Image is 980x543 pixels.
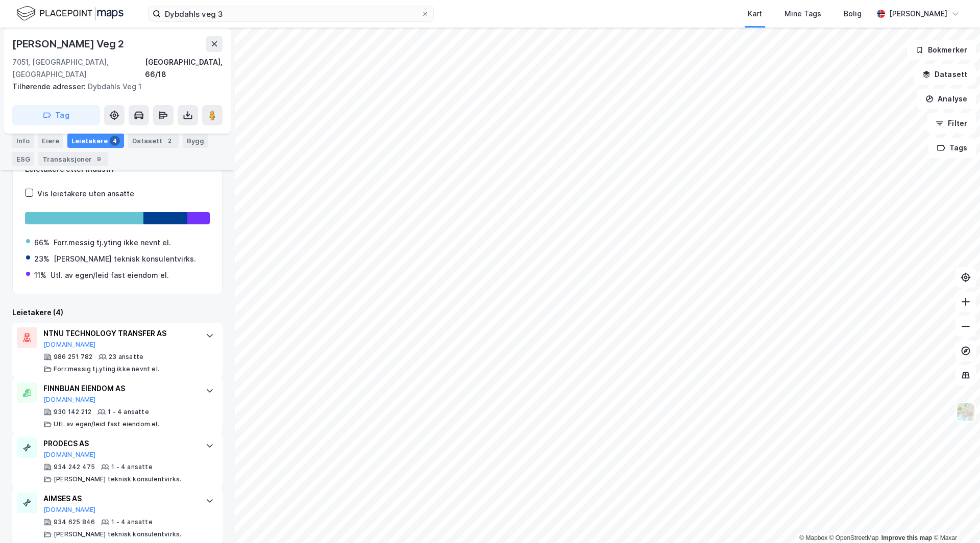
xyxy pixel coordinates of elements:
[111,518,153,526] div: 1 - 4 ansatte
[54,353,92,361] div: 986 251 782
[54,365,159,373] div: Forr.messig tj.yting ikke nevnt el.
[94,154,104,164] div: 9
[12,36,126,52] div: [PERSON_NAME] Veg 2
[67,134,124,148] div: Leietakere
[51,269,169,281] div: Utl. av egen/leid fast eiendom el.
[12,56,145,81] div: 7051, [GEOGRAPHIC_DATA], [GEOGRAPHIC_DATA]
[928,138,976,158] button: Tags
[54,518,95,526] div: 934 625 846
[161,6,421,21] input: Søk på adresse, matrikkel, gårdeiere, leietakere eller personer
[109,353,143,361] div: 23 ansatte
[34,269,46,281] div: 11%
[748,8,762,20] div: Kart
[43,437,195,450] div: PRODECS AS
[54,420,159,428] div: Utl. av egen/leid fast eiendom el.
[110,136,120,146] div: 4
[929,494,980,543] iframe: Chat Widget
[12,134,34,148] div: Info
[43,451,96,459] button: [DOMAIN_NAME]
[54,408,91,416] div: 930 142 212
[43,341,96,349] button: [DOMAIN_NAME]
[145,56,223,81] div: [GEOGRAPHIC_DATA], 66/18
[917,89,976,109] button: Analyse
[34,237,50,249] div: 66%
[12,306,223,319] div: Leietakere (4)
[54,475,181,483] div: [PERSON_NAME] teknisk konsulentvirks.
[54,463,95,471] div: 934 242 475
[128,134,179,148] div: Datasett
[34,253,50,265] div: 23%
[785,8,821,20] div: Mine Tags
[956,402,975,422] img: Z
[111,463,153,471] div: 1 - 4 ansatte
[914,64,976,85] button: Datasett
[38,134,63,148] div: Eiere
[43,327,195,340] div: NTNU TECHNOLOGY TRANSFER AS
[43,382,195,395] div: FINNBUAN EIENDOM AS
[844,8,862,20] div: Bolig
[12,81,214,93] div: Dybdahls Veg 1
[881,534,932,541] a: Improve this map
[12,82,88,91] span: Tilhørende adresser:
[38,152,108,166] div: Transaksjoner
[889,8,947,20] div: [PERSON_NAME]
[927,113,976,134] button: Filter
[43,493,195,505] div: AIMSES AS
[829,534,879,541] a: OpenStreetMap
[37,188,134,200] div: Vis leietakere uten ansatte
[183,134,208,148] div: Bygg
[43,396,96,404] button: [DOMAIN_NAME]
[12,152,34,166] div: ESG
[12,105,100,125] button: Tag
[54,530,181,538] div: [PERSON_NAME] teknisk konsulentvirks.
[54,253,196,265] div: [PERSON_NAME] teknisk konsulentvirks.
[907,40,976,60] button: Bokmerker
[164,136,175,146] div: 2
[43,506,96,514] button: [DOMAIN_NAME]
[108,408,149,416] div: 1 - 4 ansatte
[54,237,171,249] div: Forr.messig tj.yting ikke nevnt el.
[799,534,827,541] a: Mapbox
[16,5,124,22] img: logo.f888ab2527a4732fd821a326f86c7f29.svg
